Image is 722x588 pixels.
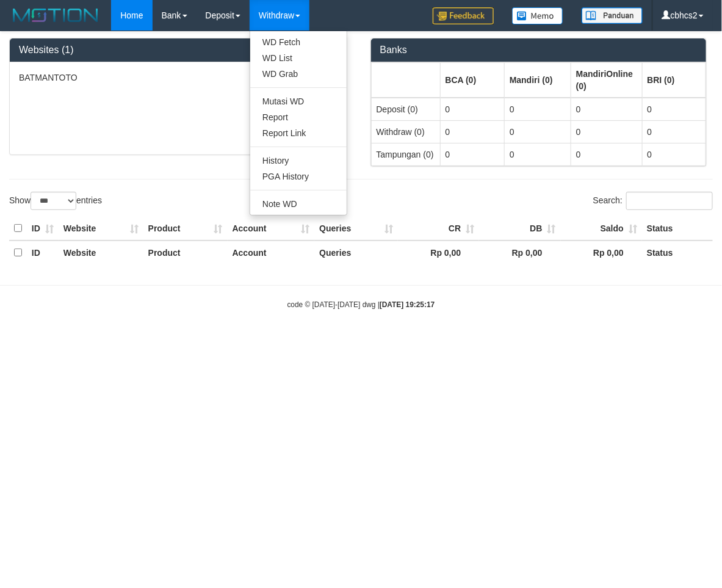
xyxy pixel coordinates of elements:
[433,7,494,24] img: Feedback.jpg
[228,241,315,264] th: Account
[380,300,435,309] strong: [DATE] 19:25:17
[642,98,706,121] td: 0
[9,192,102,210] label: Show entries
[27,241,59,264] th: ID
[593,192,713,210] label: Search:
[642,120,706,143] td: 0
[626,192,713,210] input: Search:
[504,120,571,143] td: 0
[440,62,504,98] th: Group: activate to sort column ascending
[398,217,479,241] th: CR
[642,143,706,165] td: 0
[642,217,713,241] th: Status
[314,217,398,241] th: Queries
[398,241,479,264] th: Rp 0,00
[380,45,698,56] h3: Banks
[31,192,76,210] select: Showentries
[314,241,398,264] th: Queries
[440,120,504,143] td: 0
[250,125,347,141] a: Report Link
[642,62,706,98] th: Group: activate to sort column ascending
[27,217,59,241] th: ID
[287,300,435,309] small: code © [DATE]-[DATE] dwg |
[561,217,642,241] th: Saldo
[571,98,642,121] td: 0
[571,120,642,143] td: 0
[19,71,336,84] p: BATMANTOTO
[440,143,504,165] td: 0
[143,217,228,241] th: Product
[440,98,504,121] td: 0
[250,66,347,82] a: WD Grab
[19,45,336,56] h3: Websites (1)
[250,93,347,109] a: Mutasi WD
[571,62,642,98] th: Group: activate to sort column ascending
[504,98,571,121] td: 0
[504,143,571,165] td: 0
[479,241,560,264] th: Rp 0,00
[250,34,347,50] a: WD Fetch
[371,143,440,165] td: Tampungan (0)
[250,109,347,125] a: Report
[228,217,315,241] th: Account
[571,143,642,165] td: 0
[504,62,571,98] th: Group: activate to sort column ascending
[371,98,440,121] td: Deposit (0)
[561,241,642,264] th: Rp 0,00
[250,50,347,66] a: WD List
[143,241,228,264] th: Product
[9,6,102,24] img: MOTION_logo.png
[59,241,143,264] th: Website
[250,169,347,184] a: PGA History
[479,217,560,241] th: DB
[512,7,563,24] img: Button%20Memo.svg
[371,120,440,143] td: Withdraw (0)
[250,153,347,169] a: History
[371,62,440,98] th: Group: activate to sort column ascending
[59,217,143,241] th: Website
[250,196,347,212] a: Note WD
[642,241,713,264] th: Status
[582,7,643,24] img: panduan.png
